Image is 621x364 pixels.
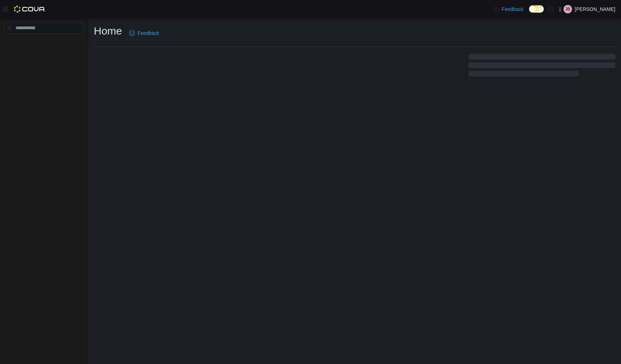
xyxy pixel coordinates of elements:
span: Feedback [138,30,159,37]
a: Feedback [491,2,526,16]
span: Feedback [502,6,523,13]
h1: Home [94,24,122,38]
nav: Complex example [4,35,83,52]
p: | [559,5,561,13]
a: Feedback [126,26,162,40]
img: Cova [14,6,45,13]
span: Loading [469,55,615,78]
input: Dark Mode [529,5,544,13]
p: [PERSON_NAME] [575,5,615,13]
span: JB [565,5,570,13]
div: Jeremy Briscoe [564,5,572,13]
